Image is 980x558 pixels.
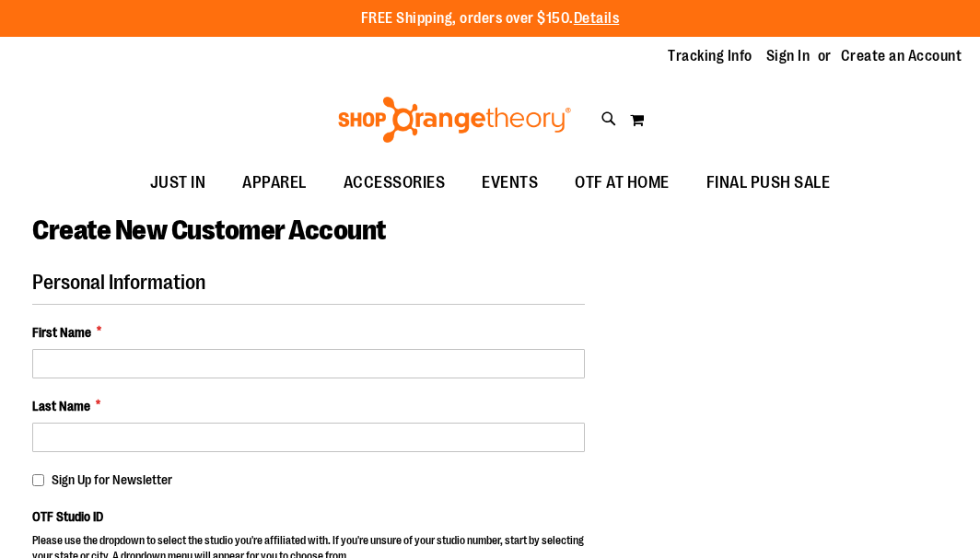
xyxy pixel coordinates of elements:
[344,162,446,203] span: ACCESSORIES
[32,509,103,524] span: OTF Studio ID
[335,97,574,143] img: Shop Orangetheory
[482,162,538,203] span: EVENTS
[325,162,464,204] a: ACCESSORIES
[32,215,386,246] span: Create New Customer Account
[32,397,90,415] span: Last Name
[361,8,620,29] p: FREE Shipping, orders over $150.
[575,162,670,203] span: OTF AT HOME
[463,162,556,204] a: EVENTS
[668,46,752,66] a: Tracking Info
[242,162,307,203] span: APPAREL
[706,162,831,203] span: FINAL PUSH SALE
[52,472,172,487] span: Sign Up for Newsletter
[688,162,849,204] a: FINAL PUSH SALE
[32,271,205,294] span: Personal Information
[132,162,225,204] a: JUST IN
[150,162,206,203] span: JUST IN
[32,323,91,342] span: First Name
[841,46,962,66] a: Create an Account
[556,162,688,204] a: OTF AT HOME
[574,10,620,27] a: Details
[766,46,811,66] a: Sign In
[224,162,325,204] a: APPAREL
